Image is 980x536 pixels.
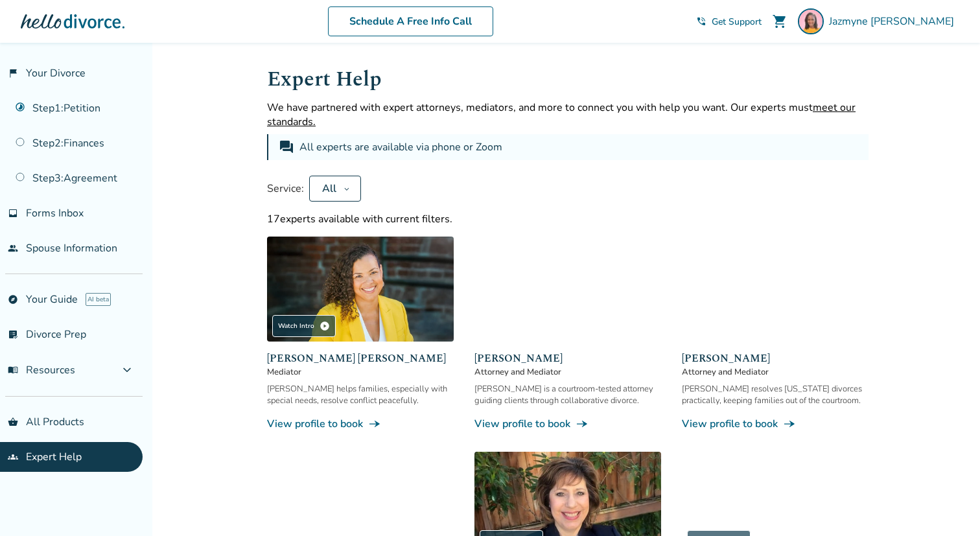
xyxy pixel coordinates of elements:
span: Resources [8,363,75,377]
span: Attorney and Mediator [474,366,661,378]
span: Get Support [712,16,762,28]
span: line_end_arrow_notch [368,417,381,430]
a: View profile to bookline_end_arrow_notch [267,417,454,431]
span: Forms Inbox [26,206,84,220]
span: forum [279,139,294,155]
a: View profile to bookline_end_arrow_notch [474,417,661,431]
div: All [320,181,338,196]
iframe: Chat Widget [915,474,980,536]
span: phone_in_talk [696,16,706,27]
span: [PERSON_NAME] [682,351,869,366]
span: explore [8,294,18,305]
span: line_end_arrow_notch [783,417,796,430]
span: Service: [267,181,304,196]
img: Jazmyne Williams [798,8,824,34]
img: Neil Forester [474,237,661,342]
span: flag_2 [8,68,18,78]
span: [PERSON_NAME] [PERSON_NAME] [267,351,454,366]
div: [PERSON_NAME] resolves [US_STATE] divorces practically, keeping families out of the courtroom. [682,383,869,406]
span: inbox [8,208,18,218]
span: groups [8,452,18,462]
div: [PERSON_NAME] is a courtroom-tested attorney guiding clients through collaborative divorce. [474,383,661,406]
p: We have partnered with expert attorneys, mediators, and more to connect you with help you want. O... [267,100,869,129]
a: View profile to bookline_end_arrow_notch [682,417,869,431]
div: [PERSON_NAME] helps families, especially with special needs, resolve conflict peacefully. [267,383,454,406]
div: All experts are available via phone or Zoom [299,139,505,155]
div: Watch Intro [272,315,336,337]
a: phone_in_talkGet Support [696,16,762,28]
span: meet our standards. [267,100,856,129]
img: Anne Mania [682,237,869,342]
span: Mediator [267,366,454,378]
h1: Expert Help [267,64,869,95]
div: 17 experts available with current filters. [267,212,869,226]
button: All [309,176,361,202]
img: Claudia Brown Coulter [267,237,454,342]
span: shopping_cart [772,14,787,29]
span: Attorney and Mediator [682,366,869,378]
span: [PERSON_NAME] [474,351,661,366]
span: menu_book [8,365,18,375]
span: people [8,243,18,253]
span: list_alt_check [8,329,18,340]
span: play_circle [320,321,330,331]
a: Schedule A Free Info Call [328,6,493,36]
span: AI beta [86,293,111,306]
span: line_end_arrow_notch [576,417,589,430]
span: Jazmyne [PERSON_NAME] [829,14,959,29]
span: expand_more [119,362,135,378]
span: shopping_basket [8,417,18,427]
